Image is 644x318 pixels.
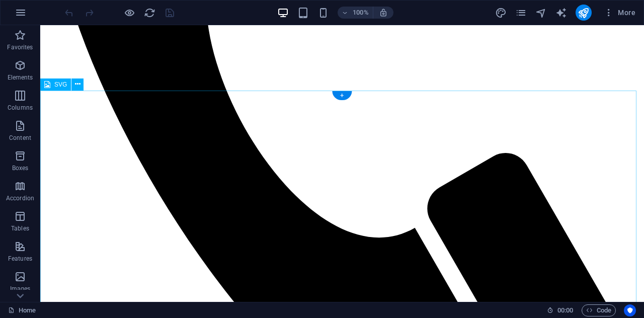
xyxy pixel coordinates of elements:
span: More [604,8,635,18]
i: Design (Ctrl+Alt+Y) [495,7,507,19]
p: Content [9,134,31,142]
h6: 100% [353,7,369,19]
i: Pages (Ctrl+Alt+S) [515,7,527,19]
span: Code [586,304,611,316]
span: 00 00 [557,304,573,316]
span: SVG [54,82,67,88]
h6: Session time [547,304,574,316]
p: Accordion [6,194,34,202]
a: Click to cancel selection. Double-click to open Pages [8,304,36,316]
i: On resize automatically adjust zoom level to fit chosen device. [379,8,388,17]
p: Tables [11,224,29,232]
button: design [495,7,507,19]
button: publish [576,5,592,21]
button: Code [582,304,616,316]
p: Boxes [12,164,29,172]
button: reload [143,7,155,19]
p: Favorites [7,43,33,51]
button: navigator [535,7,547,19]
p: Columns [8,104,33,112]
button: text_generator [555,7,568,19]
i: Navigator [535,7,547,19]
p: Features [8,255,32,263]
i: Publish [578,7,589,19]
button: pages [515,7,527,19]
i: AI Writer [555,7,567,19]
button: Click here to leave preview mode and continue editing [123,7,135,19]
button: 100% [338,7,373,19]
div: + [332,91,352,100]
button: More [600,5,639,21]
button: Usercentrics [624,304,636,316]
p: Elements [8,73,33,82]
i: Reload page [144,7,155,19]
p: Images [10,285,31,293]
span: : [565,306,566,314]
